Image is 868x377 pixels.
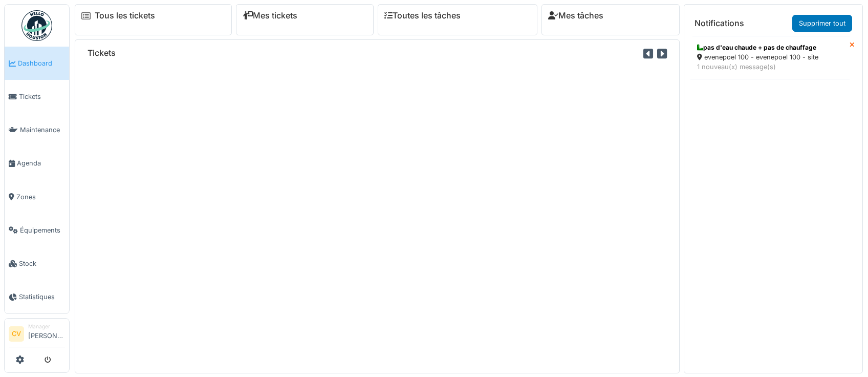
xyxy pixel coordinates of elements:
a: Agenda [5,146,69,180]
a: Dashboard [5,47,69,80]
span: Stock [19,259,65,268]
a: Mes tickets [243,11,297,20]
h6: Notifications [695,18,744,28]
span: Zones [16,192,65,202]
a: Équipements [5,214,69,247]
div: evenepoel 100 - evenepoel 100 - site [697,52,843,62]
span: Maintenance [20,125,65,135]
a: pas d'eau chaude + pas de chauffage evenepoel 100 - evenepoel 100 - site 1 nouveau(x) message(s) [690,36,850,79]
a: Maintenance [5,113,69,146]
div: 1 nouveau(x) message(s) [697,62,843,72]
div: Manager [28,323,65,330]
span: Statistiques [19,292,65,302]
img: Badge_color-CXgf-gQk.svg [21,10,52,41]
h6: Tickets [88,48,116,58]
li: [PERSON_NAME] [28,323,65,345]
a: Zones [5,180,69,214]
span: Équipements [20,225,65,235]
li: CV [9,326,24,342]
a: Stock [5,247,69,280]
a: Statistiques [5,280,69,313]
span: Tickets [19,92,65,101]
a: Toutes les tâches [384,11,461,20]
a: Supprimer tout [792,15,852,32]
a: CV Manager[PERSON_NAME] [9,323,65,347]
div: pas d'eau chaude + pas de chauffage [697,43,843,52]
a: Tous les tickets [95,11,155,20]
span: Agenda [17,158,65,168]
span: Dashboard [18,58,65,68]
a: Mes tâches [548,11,603,20]
a: Tickets [5,80,69,113]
